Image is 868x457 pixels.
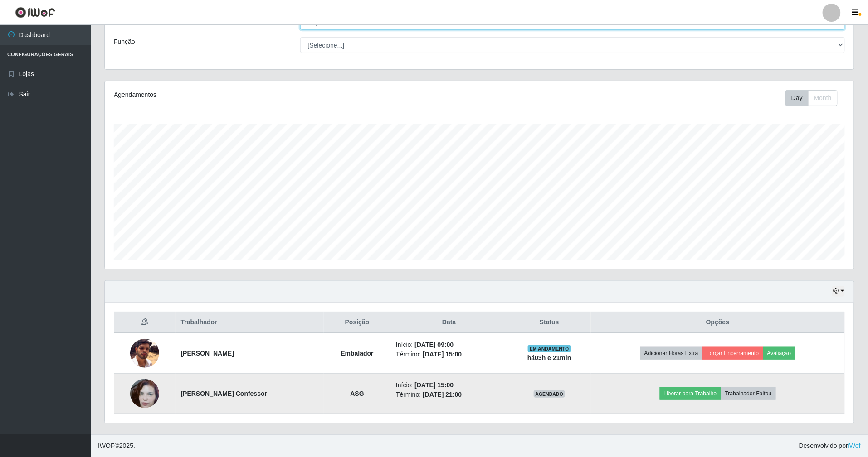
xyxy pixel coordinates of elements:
img: 1753985413727.jpeg [130,368,159,419]
th: Opções [591,312,844,333]
button: Month [808,90,838,106]
span: Desenvolvido por [799,441,861,451]
div: Toolbar with button groups [785,90,845,106]
img: CoreUI Logo [15,7,55,18]
button: Avaliação [763,347,795,360]
li: Início: [396,340,502,350]
th: Posição [324,312,390,333]
strong: Embalador [341,350,373,357]
span: © 2025 . [98,441,135,451]
a: iWof [848,442,861,449]
time: [DATE] 15:00 [414,381,454,389]
li: Término: [396,390,502,399]
button: Day [785,90,809,106]
th: Data [390,312,507,333]
span: IWOF [98,442,115,449]
button: Trabalhador Faltou [721,387,776,400]
time: [DATE] 09:00 [414,341,454,348]
strong: [PERSON_NAME] [181,350,234,357]
th: Status [507,312,591,333]
strong: há 03 h e 21 min [527,354,571,361]
div: Agendamentos [114,90,410,100]
div: First group [785,90,838,106]
span: EM ANDAMENTO [528,345,571,352]
span: AGENDADO [534,390,566,398]
th: Trabalhador [176,312,324,333]
button: Forçar Encerramento [702,347,763,360]
time: [DATE] 15:00 [423,351,462,358]
strong: ASG [350,390,364,397]
li: Término: [396,350,502,359]
label: Função [114,37,135,47]
strong: [PERSON_NAME] Confessor [181,390,268,397]
img: 1734717801679.jpeg [130,339,159,368]
button: Adicionar Horas Extra [640,347,702,360]
li: Início: [396,380,502,390]
button: Liberar para Trabalho [660,387,721,400]
time: [DATE] 21:00 [423,391,462,398]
